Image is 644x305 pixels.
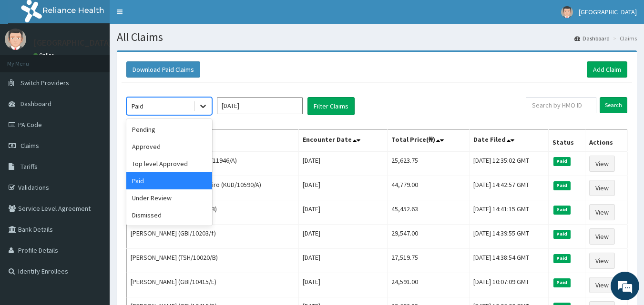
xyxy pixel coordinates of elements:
td: 24,591.00 [387,273,469,297]
td: [PERSON_NAME] (GBI/10203/f) [127,225,299,249]
td: [PERSON_NAME] (TSH/10020/B) [127,249,299,273]
input: Search by HMO ID [526,97,596,113]
a: Add Claim [587,61,627,78]
div: Paid [132,101,143,111]
th: Actions [585,130,627,152]
span: Paid [553,278,571,287]
span: Paid [553,206,571,214]
img: User Image [5,29,26,50]
a: Dashboard [574,34,610,42]
td: [DATE] 14:42:57 GMT [469,176,548,200]
td: [DATE] [298,176,387,200]
span: Claims [20,141,39,150]
td: [DATE] [298,249,387,273]
td: [DATE] [298,273,387,297]
td: [DATE] 14:41:15 GMT [469,200,548,225]
input: Select Month and Year [217,97,303,114]
span: Tariffs [20,162,38,171]
input: Search [600,97,627,113]
div: Pending [126,121,212,138]
td: 44,779.00 [387,176,469,200]
div: Chat with us now [50,53,160,66]
td: 29,547.00 [387,225,469,249]
img: User Image [561,6,573,18]
a: Online [33,52,56,59]
span: Paid [553,254,571,263]
a: View [589,228,615,245]
td: [DATE] [298,151,387,176]
span: Paid [553,181,571,190]
div: Minimize live chat window [156,5,179,28]
td: 27,519.75 [387,249,469,273]
button: Filter Claims [307,97,355,115]
td: [DATE] 10:07:09 GMT [469,273,548,297]
td: [DEMOGRAPHIC_DATA] Akubuiro (KUD/10590/A) [127,176,299,200]
td: [PERSON_NAME] (GBI/10203/B) [127,200,299,225]
td: [DATE] [298,225,387,249]
th: Encounter Date [298,130,387,152]
td: [DATE] [298,200,387,225]
li: Claims [611,34,637,42]
img: d_794563401_company_1708531726252_794563401 [18,48,39,71]
span: Switch Providers [20,79,69,87]
th: Date Filed [469,130,548,152]
a: View [589,204,615,220]
td: [DATE] 14:38:54 GMT [469,249,548,273]
td: [DATE] 14:39:55 GMT [469,225,548,249]
td: [DATE] 12:35:02 GMT [469,151,548,176]
a: View [589,180,615,196]
th: Status [549,130,585,152]
textarea: Type your message and hit 'Enter' [5,204,182,237]
div: Under Review [126,189,212,207]
p: [GEOGRAPHIC_DATA] [33,39,112,47]
div: Approved [126,138,212,155]
th: Total Price(₦) [387,130,469,152]
span: We're online! [55,92,132,188]
td: 45,452.63 [387,200,469,225]
td: 25,623.75 [387,151,469,176]
span: Paid [553,230,571,238]
a: View [589,253,615,269]
h1: All Claims [117,31,637,43]
th: Name [127,130,299,152]
span: [GEOGRAPHIC_DATA] [579,8,637,16]
a: View [589,156,615,172]
td: [PERSON_NAME] (GBI/10415/E) [127,273,299,297]
button: Download Paid Claims [126,61,200,78]
span: Dashboard [20,99,51,108]
td: 30256 [PERSON_NAME] (FMC/11946/A) [127,151,299,176]
div: Dismissed [126,207,212,224]
div: Top level Approved [126,155,212,172]
div: Paid [126,172,212,189]
a: View [589,277,615,293]
span: Paid [553,157,571,166]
